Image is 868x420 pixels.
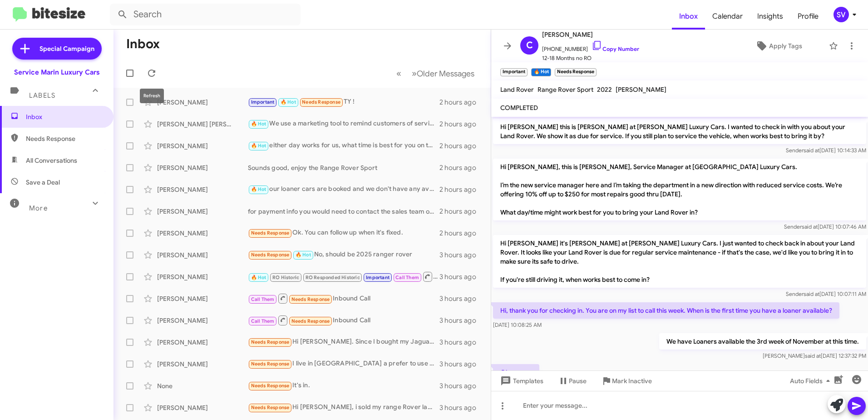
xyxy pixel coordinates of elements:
[526,38,533,53] span: C
[672,3,705,30] a: Inbox
[732,38,824,54] button: Apply Tags
[248,402,439,413] div: Hi [PERSON_NAME], i sold my range Rover last year.
[594,373,659,389] button: Mark Inactive
[439,163,483,172] div: 2 hours ago
[569,373,587,389] span: Pause
[251,296,275,302] span: Call Them
[281,99,296,105] span: 🔥 Hot
[251,143,266,149] span: 🔥 Hot
[493,364,539,390] p: Ok 11/17 ?
[248,337,439,347] div: Hi [PERSON_NAME]. Since I bought my Jaguar and the extended warranty at your dealership in CM, I ...
[542,29,639,40] span: [PERSON_NAME]
[493,119,866,144] p: Hi [PERSON_NAME] this is [PERSON_NAME] at [PERSON_NAME] Luxury Cars. I wanted to check in with yo...
[251,383,290,389] span: Needs Response
[439,272,483,281] div: 3 hours ago
[790,373,833,389] span: Auto Fields
[538,85,593,94] span: Range Rover Sport
[251,186,266,192] span: 🔥 Hot
[248,315,439,326] div: Inbound Call
[248,359,439,369] div: I live in [GEOGRAPHIC_DATA] a prefer to use local service
[531,68,551,76] small: 🔥 Hot
[157,207,248,216] div: [PERSON_NAME]
[157,403,248,412] div: [PERSON_NAME]
[783,373,841,389] button: Auto Fields
[391,64,407,83] button: Previous
[248,207,439,216] div: for payment info you would need to contact the sales team or your loan company
[251,230,290,236] span: Needs Response
[39,44,94,53] span: Special Campaign
[439,207,483,216] div: 2 hours ago
[493,302,839,319] p: Hi, thank you for checking in. You are on my list to call this week. When is the first time you h...
[616,85,666,94] span: [PERSON_NAME]
[612,373,652,389] span: Mark Inactive
[251,99,275,105] span: Important
[805,352,821,359] span: said at
[439,185,483,194] div: 2 hours ago
[157,381,248,390] div: None
[659,333,866,350] p: We have Loaners available the 3rd week of November at this time.
[29,204,48,212] span: More
[157,185,248,194] div: [PERSON_NAME]
[157,250,248,260] div: [PERSON_NAME]
[786,147,866,154] span: Sender [DATE] 10:14:33 AM
[251,252,290,258] span: Needs Response
[248,97,439,107] div: TY !
[439,294,483,303] div: 3 hours ago
[251,405,290,410] span: Needs Response
[251,121,266,127] span: 🔥 Hot
[802,223,818,230] span: said at
[366,275,390,280] span: Important
[291,318,330,324] span: Needs Response
[439,229,483,238] div: 2 hours ago
[157,316,248,325] div: [PERSON_NAME]
[272,275,299,280] span: RO Historic
[493,321,542,328] span: [DATE] 10:08:25 AM
[439,98,483,107] div: 2 hours ago
[705,3,750,30] span: Calendar
[439,120,483,129] div: 2 hours ago
[439,250,483,260] div: 3 hours ago
[248,140,439,151] div: either day works for us, what time is best for you on those days?
[826,7,858,22] button: SV
[248,271,439,282] div: Good afternoon, unfortunately we are not open on Saturdays. Our loaners are also booked out til a...
[439,360,483,369] div: 3 hours ago
[542,54,639,63] span: 12-18 Months no RO
[498,373,543,389] span: Templates
[412,68,417,79] span: »
[763,352,866,359] span: [PERSON_NAME] [DATE] 12:37:32 PM
[157,163,248,172] div: [PERSON_NAME]
[439,338,483,347] div: 3 hours ago
[306,275,360,280] span: RO Responded Historic
[396,68,401,79] span: «
[750,3,790,30] a: Insights
[157,98,248,107] div: [PERSON_NAME]
[248,163,439,172] div: Sounds good, enjoy the Range Rover Sport
[251,361,290,367] span: Needs Response
[551,373,594,389] button: Pause
[248,380,439,391] div: It's in.
[491,373,551,389] button: Templates
[251,339,290,345] span: Needs Response
[391,64,480,83] nav: Page navigation example
[417,69,474,79] span: Older Messages
[302,99,340,105] span: Needs Response
[26,112,103,121] span: Inbox
[786,290,866,297] span: Sender [DATE] 10:07:11 AM
[804,147,819,154] span: said at
[126,37,160,51] h1: Inbox
[12,38,102,60] a: Special Campaign
[296,252,311,258] span: 🔥 Hot
[26,134,103,143] span: Needs Response
[406,64,480,83] button: Next
[592,45,639,52] a: Copy Number
[248,250,439,260] div: No, should be 2025 ranger rover
[790,3,826,30] a: Profile
[784,223,866,230] span: Sender [DATE] 10:07:46 AM
[26,178,60,187] span: Save a Deal
[251,318,275,324] span: Call Them
[157,120,248,129] div: [PERSON_NAME] [PERSON_NAME]
[833,7,849,22] div: SV
[110,4,301,25] input: Search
